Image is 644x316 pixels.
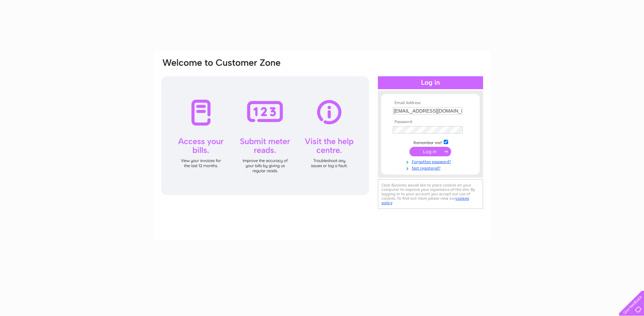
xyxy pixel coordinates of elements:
a: Forgotten password? [393,158,470,164]
a: Not registered? [393,164,470,171]
th: Email Address: [391,101,470,105]
div: Clear Business would like to place cookies on your computer to improve your experience of the sit... [378,179,483,209]
a: cookies policy [382,196,469,205]
td: Remember me? [391,139,470,145]
th: Password: [391,120,470,124]
input: Submit [409,147,451,156]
